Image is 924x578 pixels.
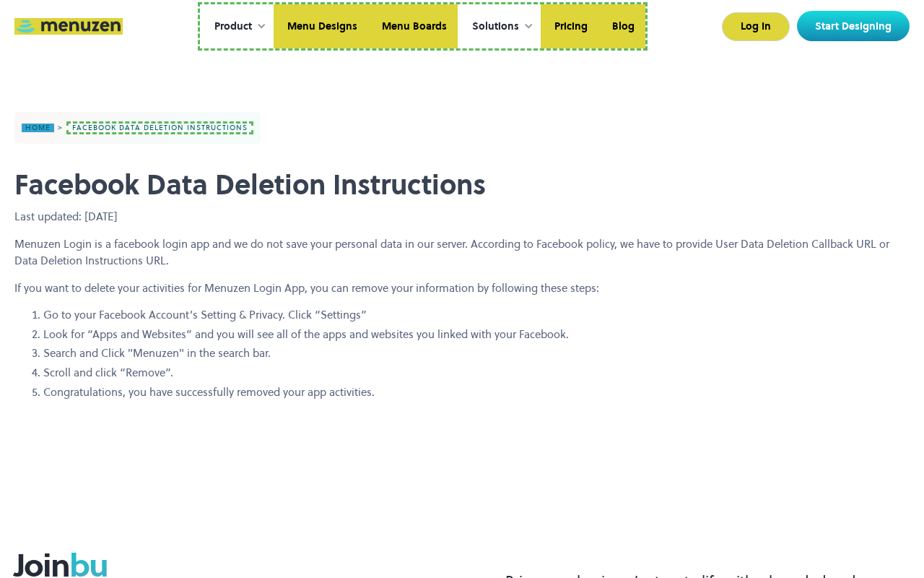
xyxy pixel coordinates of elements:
[43,327,910,346] li: Look for “Apps and Websites” and you will see all of the apps and websites you linked with your F...
[274,4,368,49] a: Menu Designs
[458,4,541,49] div: Solutions
[43,307,910,327] li: Go to your Facebook Account’s Setting & Privacy. Click “Settings”
[214,19,252,35] div: Product
[200,4,274,49] div: Product
[797,11,910,41] a: Start Designing
[43,365,910,384] li: Scroll and click “Remove”.
[14,411,910,428] p: ‍
[43,345,910,365] li: Search and Click "Menuzen" in the search bar.
[22,124,54,132] a: home
[722,12,790,41] a: Log In
[598,4,645,49] a: Blog
[541,4,598,49] a: Pricing
[14,280,910,296] p: If you want to delete your activities for Menuzen Login App, you can remove your information by f...
[368,4,458,49] a: Menu Boards
[43,384,910,404] li: Congratulations, you have successfully removed your app activities.
[14,169,910,201] h1: Facebook Data Deletion Instructions
[472,19,519,35] div: Solutions
[54,124,66,132] div: >
[14,208,910,225] p: Last updated: [DATE]
[66,121,253,134] a: Facebook data deletion instructions
[14,236,910,269] p: Menuzen Login is a facebook login app and we do not save your personal data in our server. Accord...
